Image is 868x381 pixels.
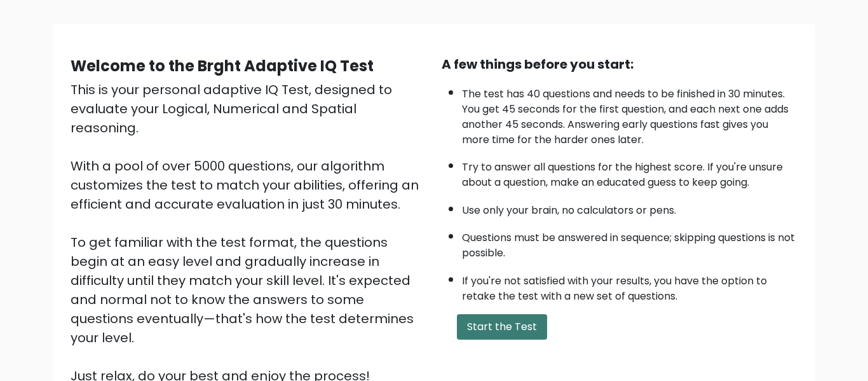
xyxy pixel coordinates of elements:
li: Questions must be answered in sequence; skipping questions is not possible. [462,224,797,261]
li: Use only your brain, no calculators or pens. [462,197,797,218]
button: Start the Test [457,314,547,340]
b: Welcome to the Brght Adaptive IQ Test [71,55,374,76]
li: If you're not satisfied with your results, you have the option to retake the test with a new set ... [462,267,797,304]
li: Try to answer all questions for the highest score. If you're unsure about a question, make an edu... [462,153,797,190]
div: A few things before you start: [442,55,797,74]
li: The test has 40 questions and needs to be finished in 30 minutes. You get 45 seconds for the firs... [462,80,797,148]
